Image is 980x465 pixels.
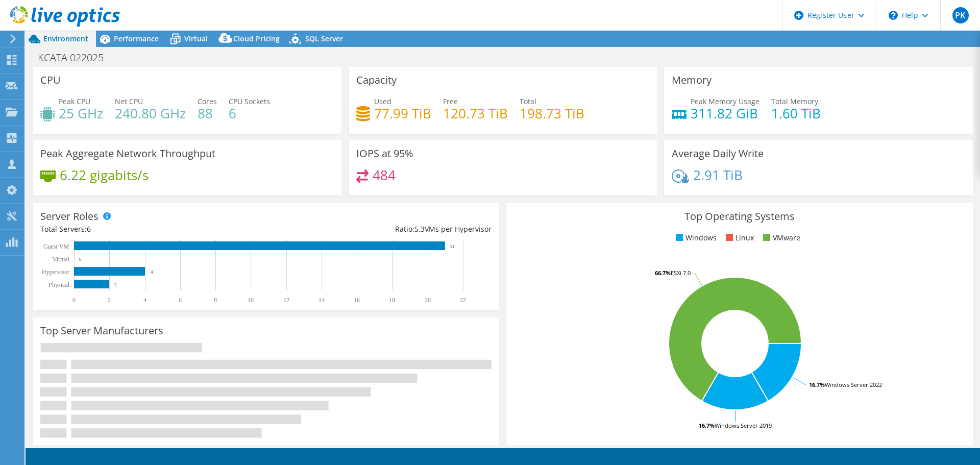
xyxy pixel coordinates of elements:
h4: 2.91 TiB [693,169,743,181]
h3: Capacity [356,75,397,86]
span: Cores [198,96,217,106]
h3: Top Operating Systems [514,211,965,222]
h4: 198.73 TiB [520,108,584,119]
text: 4 [143,297,146,304]
text: Virtual [53,256,70,263]
text: 4 [151,270,153,275]
span: Free [443,96,458,106]
text: 0 [79,257,82,262]
span: SQL Server [305,34,343,43]
text: 18 [389,297,395,304]
h4: 6.22 gigabits/s [60,169,149,181]
span: Total Memory [771,96,818,106]
span: Cloud Pricing [233,34,280,43]
tspan: ESXi 7.0 [671,269,691,277]
text: 12 [283,297,289,304]
tspan: 16.7% [699,422,715,429]
h4: 484 [373,169,396,181]
h3: Peak Aggregate Network Throughput [40,148,215,159]
span: Net CPU [115,96,143,106]
h3: IOPS at 95% [356,148,413,159]
span: PK [952,7,969,23]
div: Ratio: VMs per Hypervisor [266,224,492,235]
h3: Memory [672,75,712,86]
span: Virtual [184,34,208,43]
li: Windows [673,232,717,243]
h3: CPU [40,75,61,86]
text: 10 [248,297,254,304]
h4: 240.80 GHz [115,108,186,119]
h4: 120.73 TiB [443,108,508,119]
text: 20 [425,297,431,304]
text: 0 [72,297,76,304]
tspan: Windows Server 2019 [715,422,772,429]
li: VMware [761,232,800,243]
text: 14 [318,297,325,304]
text: 21 [450,244,455,249]
span: 5.3 [414,224,425,234]
text: 22 [460,297,466,304]
h4: 77.99 TiB [374,108,431,119]
div: Total Servers: [40,224,266,235]
span: Total [520,96,536,106]
span: Performance [114,34,159,43]
tspan: Windows Server 2022 [825,381,882,388]
span: Peak Memory Usage [691,96,759,106]
text: 8 [214,297,217,304]
h4: 311.82 GiB [691,108,759,119]
span: Peak CPU [59,96,90,106]
span: Environment [43,34,88,43]
text: 6 [179,297,182,304]
text: Physical [48,281,69,288]
h3: Server Roles [40,211,99,222]
span: CPU Sockets [229,96,270,106]
h4: 88 [198,108,217,119]
h3: Average Daily Write [672,148,764,159]
span: Used [374,96,391,106]
tspan: 16.7% [809,381,825,388]
span: 6 [87,224,91,234]
text: Guest VM [43,243,69,250]
h3: Top Server Manufacturers [40,325,163,336]
h4: 6 [229,108,270,119]
text: Hypervisor [42,268,69,276]
h4: 25 GHz [59,108,103,119]
tspan: 66.7% [655,269,671,277]
h4: 1.60 TiB [771,108,821,119]
h1: KCATA 022025 [33,52,119,63]
text: 2 [114,282,117,287]
li: Linux [723,232,754,243]
text: 2 [108,297,111,304]
text: 16 [354,297,360,304]
svg: \n [889,11,898,20]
